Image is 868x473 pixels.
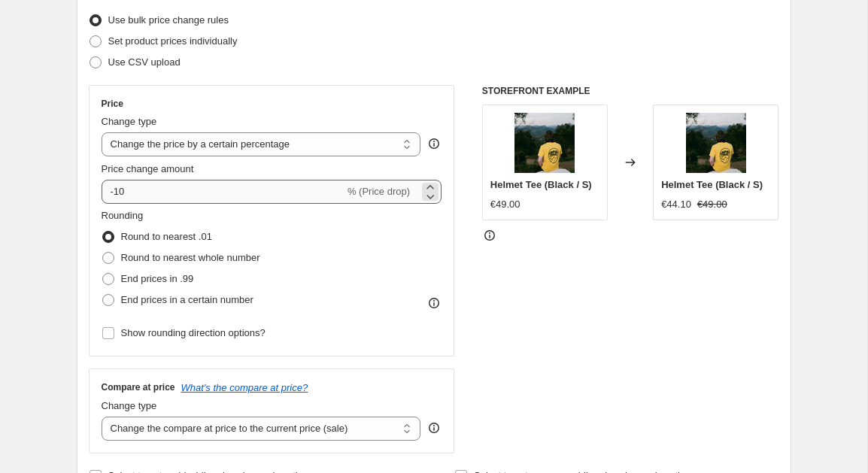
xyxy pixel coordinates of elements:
div: help [426,420,442,435]
h3: Price [102,98,123,110]
div: €49.00 [490,197,520,212]
span: Rounding [102,210,144,221]
span: Round to nearest whole number [121,252,260,263]
img: trajet-collection-2025_94_80x.jpg [514,113,575,173]
span: Use bulk price change rules [108,14,229,26]
div: €44.10 [661,197,691,212]
img: trajet-collection-2025_94_80x.jpg [686,113,746,173]
h3: Compare at price [102,381,175,393]
strike: €49.00 [697,197,727,212]
span: Helmet Tee (Black / S) [661,179,763,190]
span: Change type [102,116,157,127]
span: % (Price drop) [348,186,410,197]
span: End prices in .99 [121,273,194,284]
span: End prices in a certain number [121,294,253,305]
span: Helmet Tee (Black / S) [490,179,592,190]
span: Change type [102,400,157,411]
span: Show rounding direction options? [121,327,266,338]
div: help [426,136,442,151]
h6: STOREFRONT EXAMPLE [482,85,779,97]
span: Round to nearest .01 [121,231,212,242]
button: What's the compare at price? [181,382,308,393]
span: Price change amount [102,163,194,174]
input: -15 [102,180,344,204]
span: Use CSV upload [108,56,181,68]
span: Set product prices individually [108,35,238,47]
